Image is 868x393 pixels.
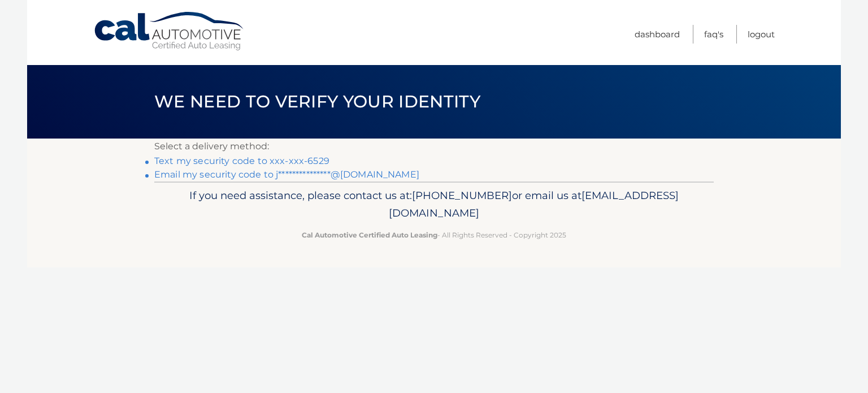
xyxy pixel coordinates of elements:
p: If you need assistance, please contact us at: or email us at [162,187,706,223]
p: - All Rights Reserved - Copyright 2025 [162,229,706,241]
p: Select a delivery method: [154,139,714,154]
span: We need to verify your identity [154,91,480,112]
a: Text my security code to xxx-xxx-6529 [154,156,329,166]
a: FAQ's [704,25,723,44]
span: [PHONE_NUMBER] [412,189,512,202]
a: Dashboard [635,25,680,44]
a: Logout [748,25,775,44]
strong: Cal Automotive Certified Auto Leasing [302,231,437,239]
a: Cal Automotive [93,11,246,51]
